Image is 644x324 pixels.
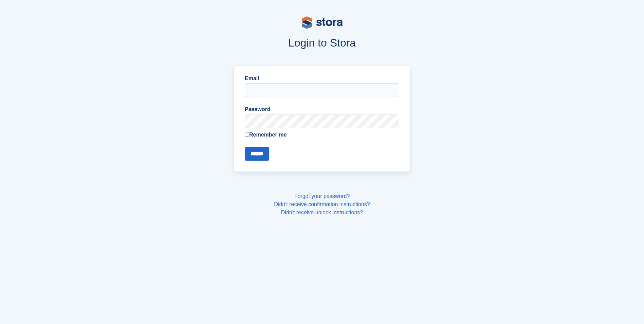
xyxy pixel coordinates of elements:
[245,132,249,137] input: Remember me
[104,37,540,49] h1: Login to Stora
[274,201,370,207] a: Didn't receive confirmation instructions?
[294,193,350,199] a: Forgot your password?
[245,131,399,139] label: Remember me
[245,74,399,83] label: Email
[245,105,399,113] label: Password
[281,210,363,215] a: Didn't receive unlock instructions?
[302,16,343,29] img: stora-logo-53a41332b3708ae10de48c4981b4e9114cc0af31d8433b30ea865607fb682f29.svg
